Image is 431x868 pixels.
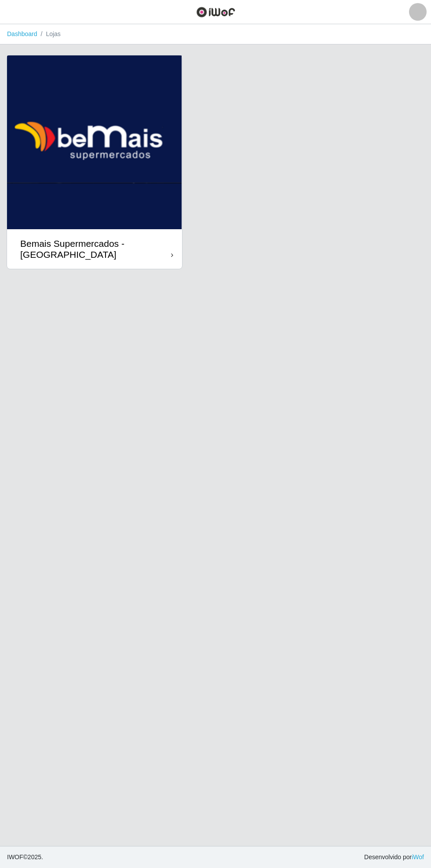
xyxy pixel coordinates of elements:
[364,853,424,862] span: Desenvolvido por
[7,55,182,269] a: Bemais Supermercados - [GEOGRAPHIC_DATA]
[196,7,235,18] img: CoreUI Logo
[20,238,171,260] div: Bemais Supermercados - [GEOGRAPHIC_DATA]
[412,853,424,861] a: iWof
[7,55,182,229] img: cardImg
[7,853,23,861] span: IWOF
[7,30,37,37] a: Dashboard
[37,29,61,39] li: Lojas
[7,853,43,862] span: © 2025 .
